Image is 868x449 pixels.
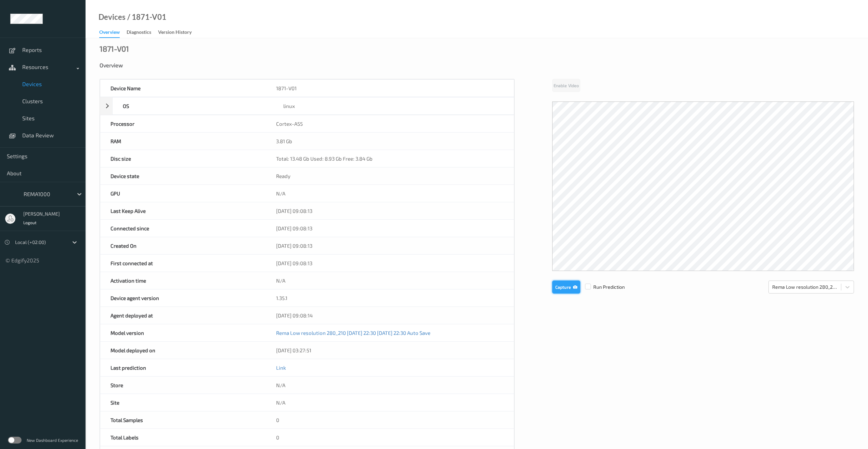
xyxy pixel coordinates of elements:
span: Run Prediction [580,284,625,290]
div: 1871-V01 [100,45,129,52]
div: Overview [100,62,854,69]
div: 0 [266,411,514,428]
div: OSlinux [100,97,514,115]
a: Diagnostics [127,28,158,37]
div: [DATE] 09:08:13 [266,255,514,272]
div: Device state [100,167,266,185]
div: Model deployed on [100,342,266,359]
div: 1871-V01 [266,80,514,97]
a: Version History [158,28,198,37]
div: [DATE] 09:08:14 [266,307,514,324]
div: [DATE] 09:08:13 [266,237,514,254]
div: [DATE] 09:08:13 [266,220,514,237]
div: [DATE] 03:27:51 [266,342,514,359]
a: Link [276,365,286,371]
div: Total Labels [100,429,266,446]
div: / 1871-V01 [126,14,166,21]
div: Cortex-A55 [266,115,514,132]
a: Rema Low resolution 280_210 [DATE] 22:30 [DATE] 22:30 Auto Save [276,330,430,336]
div: Processor [100,115,266,132]
div: Created On [100,237,266,254]
div: GPU [100,185,266,202]
div: Site [100,394,266,411]
div: N/A [266,272,514,289]
button: Enable Video [552,79,580,92]
div: RAM [100,133,266,150]
div: Total Samples [100,411,266,428]
div: Model version [100,324,266,341]
div: Device agent version [100,289,266,307]
div: [DATE] 09:08:13 [266,202,514,219]
div: OS [113,97,273,114]
div: Connected since [100,220,266,237]
button: Capture [552,281,580,294]
div: Version History [158,29,192,37]
div: linux [273,97,514,114]
div: Diagnostics [127,29,151,37]
div: N/A [266,394,514,411]
div: 3.81 Gb [266,133,514,150]
div: Disc size [100,150,266,167]
a: Devices [99,14,126,21]
div: 1.35.1 [266,289,514,307]
div: N/A [266,185,514,202]
div: Last Keep Alive [100,202,266,219]
div: Store [100,377,266,394]
div: Agent deployed at [100,307,266,324]
div: Device Name [100,80,266,97]
div: Total: 13.48 Gb Used: 8.93 Gb Free: 3.84 Gb [266,150,514,167]
div: Activation time [100,272,266,289]
a: Overview [99,28,127,38]
div: Last prediction [100,359,266,376]
div: 0 [266,429,514,446]
div: Ready [266,167,514,185]
div: Overview [99,29,120,38]
div: First connected at [100,255,266,272]
div: N/A [266,377,514,394]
